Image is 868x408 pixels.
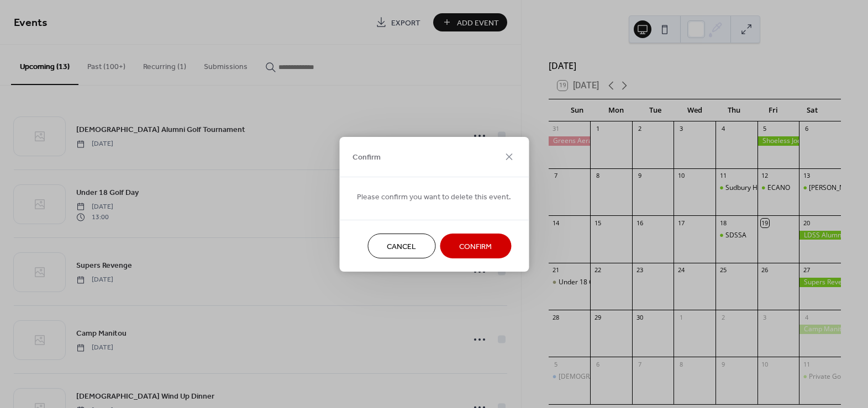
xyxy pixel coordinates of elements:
span: Please confirm you want to delete this event. [357,191,511,203]
button: Cancel [367,234,435,258]
span: Confirm [459,241,492,252]
span: Cancel [387,241,416,252]
button: Confirm [440,234,511,258]
span: Confirm [353,152,381,163]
